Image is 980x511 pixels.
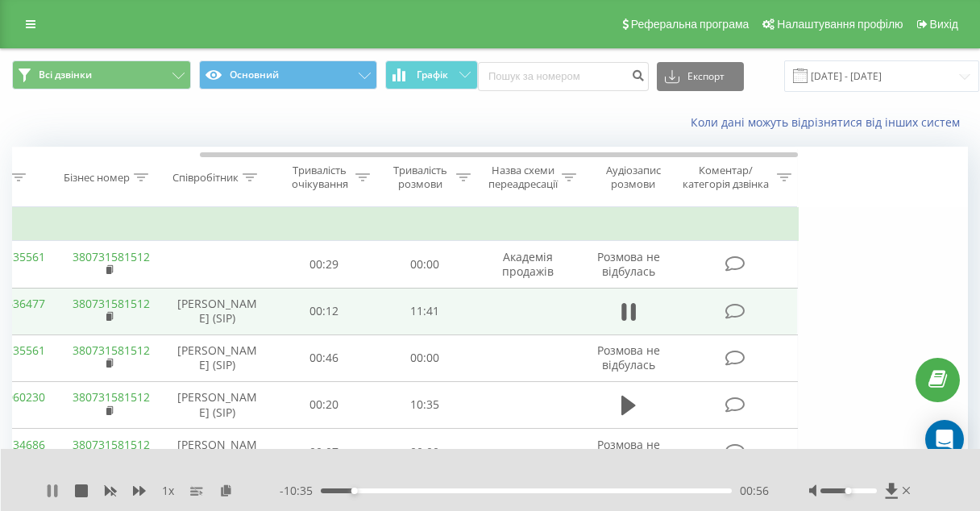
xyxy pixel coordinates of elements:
div: Бізнес номер [64,171,130,185]
span: Графік [417,69,448,81]
td: [PERSON_NAME] (SIP) [161,288,274,334]
span: Налаштування профілю [777,18,903,31]
td: 00:00 [375,241,475,288]
td: [PERSON_NAME] (SIP) [161,429,274,476]
div: Тривалість очікування [288,164,351,191]
input: Пошук за номером [478,62,649,91]
span: - 10:35 [280,483,321,499]
span: Реферальна програма [631,18,750,31]
div: Коментар/категорія дзвінка [679,164,773,191]
div: Open Intercom Messenger [925,420,964,459]
a: 380731581512 [73,389,150,405]
td: [PERSON_NAME] (SIP) [161,381,274,428]
button: Всі дзвінки [12,60,191,89]
span: Розмова не відбулась [597,343,660,372]
a: Коли дані можуть відрізнятися вiд інших систем [691,114,968,130]
td: 00:07 [274,429,375,476]
button: Графік [385,60,478,89]
div: Назва схеми переадресації [488,164,558,191]
a: 380731581512 [73,296,150,311]
div: Accessibility label [845,488,852,494]
td: 10:35 [375,381,475,428]
td: 11:41 [375,288,475,334]
span: Всі дзвінки [39,69,92,81]
span: 1 x [162,483,174,499]
div: Аудіозапис розмови [594,164,672,191]
button: Основний [199,60,378,89]
span: 00:56 [740,483,769,499]
td: [PERSON_NAME] (SIP) [161,334,274,381]
span: Розмова не відбулась [597,437,660,467]
td: 00:29 [274,241,375,288]
div: Співробітник [172,171,239,185]
span: Розмова не відбулась [597,249,660,279]
td: 00:00 [375,334,475,381]
td: 00:46 [274,334,375,381]
div: Accessibility label [351,488,358,494]
a: 380731581512 [73,437,150,452]
div: Тривалість розмови [388,164,452,191]
span: Вихід [930,18,958,31]
button: Експорт [657,62,744,91]
a: 380731581512 [73,249,150,264]
td: Академія продажів [475,241,580,288]
td: 00:12 [274,288,375,334]
td: 00:00 [375,429,475,476]
a: 380731581512 [73,343,150,358]
td: 00:20 [274,381,375,428]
